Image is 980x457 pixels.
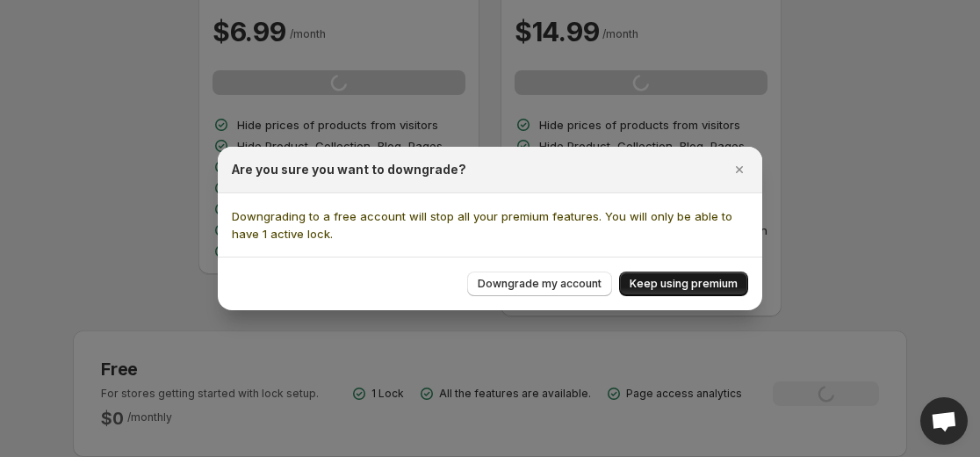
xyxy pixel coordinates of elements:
h2: Are you sure you want to downgrade? [232,161,466,178]
button: Close [727,157,752,182]
button: Keep using premium [619,272,748,296]
span: Downgrade my account [478,277,602,291]
p: Downgrading to a free account will stop all your premium features. You will only be able to have ... [232,207,748,243]
button: Downgrade my account [467,272,612,296]
a: Open chat [920,397,968,445]
span: Keep using premium [630,277,738,291]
